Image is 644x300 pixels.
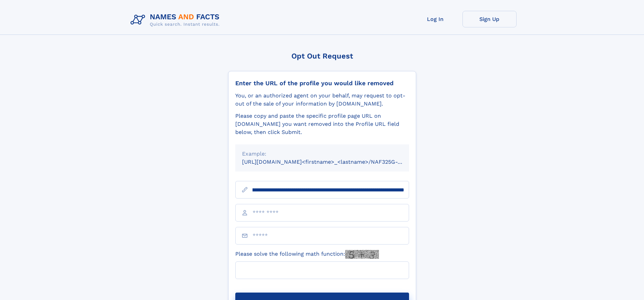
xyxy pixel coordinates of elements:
[228,52,416,60] div: Opt Out Request
[235,112,409,136] div: Please copy and paste the specific profile page URL on [DOMAIN_NAME] you want removed into the Pr...
[462,11,517,27] a: Sign Up
[235,92,409,108] div: You, or an authorized agent on your behalf, may request to opt-out of the sale of your informatio...
[235,79,409,87] div: Enter the URL of the profile you would like removed
[242,150,402,158] div: Example:
[128,11,225,29] img: Logo Names and Facts
[408,11,462,27] a: Log In
[242,159,422,165] small: [URL][DOMAIN_NAME]<firstname>_<lastname>/NAF325G-xxxxxxxx
[235,250,379,259] label: Please solve the following math function:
